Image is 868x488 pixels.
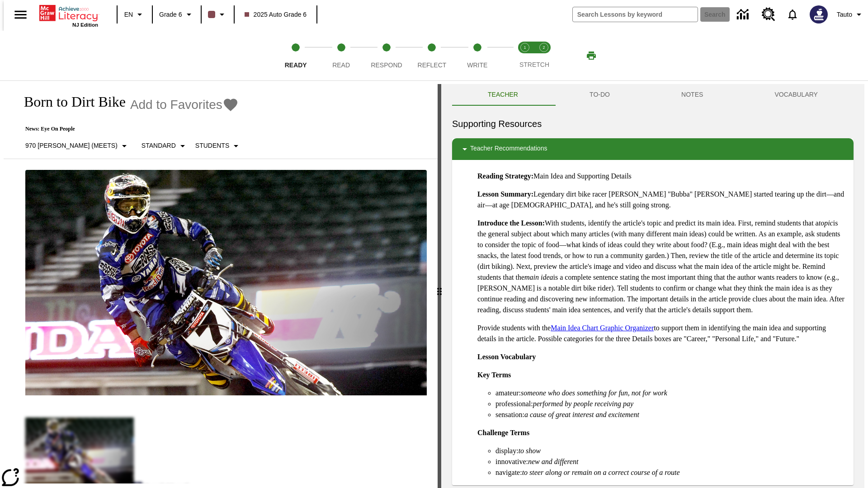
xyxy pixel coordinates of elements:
strong: Introduce the Lesson: [477,219,545,227]
div: Press Enter or Spacebar and then press right and left arrow keys to move the slider [438,84,441,488]
div: Home [39,3,98,28]
li: display: [495,446,846,456]
em: to show [519,447,541,455]
strong: Challenge Terms [477,429,529,436]
p: 970 [PERSON_NAME] (Meets) [25,141,118,150]
span: NJ Edition [72,22,98,28]
button: Profile/Settings [833,6,868,23]
em: someone who does something for fun, not for work [521,389,667,397]
strong: Reading Strategy: [477,172,533,180]
li: navigate: [495,467,846,478]
div: activity [441,84,864,488]
img: Avatar [810,5,828,23]
p: Standard [142,141,176,150]
button: Ready step 1 of 5 [269,31,322,80]
p: News: Eye On People [14,126,245,132]
div: Teacher Recommendations [452,138,854,160]
button: Select Student [192,138,245,154]
button: Teacher [452,84,554,106]
a: Resource Center, Will open in new tab [756,2,781,27]
em: a cause of great interest and excitement [524,411,639,418]
a: Notifications [781,3,804,26]
button: Stretch Respond step 2 of 2 [531,31,557,80]
span: Add to Favorites [130,98,222,112]
button: NOTES [646,84,739,106]
button: Add to Favorites - Born to Dirt Bike [130,97,239,113]
span: Read [332,61,350,69]
span: Grade 6 [159,10,182,19]
strong: Lesson Summary: [477,190,533,198]
em: topic [819,219,833,227]
text: 2 [542,45,545,50]
strong: Lesson Vocabulary [477,353,536,361]
div: reading [4,84,438,483]
button: Reflect step 4 of 5 [406,31,458,80]
li: sensation: [495,409,846,420]
a: Data Center [731,2,756,27]
text: 1 [524,45,526,50]
a: Main Idea Chart Graphic Organizer [551,324,654,332]
span: Write [467,61,487,69]
p: With students, identify the article's topic and predict its main idea. First, remind students tha... [477,218,846,315]
button: Scaffolds, Standard [138,138,192,154]
p: Legendary dirt bike racer [PERSON_NAME] "Bubba" [PERSON_NAME] started tearing up the dirt—and air... [477,189,846,211]
button: Class color is dark brown. Change class color [204,6,231,23]
span: EN [124,10,133,19]
em: new and different [528,458,578,465]
li: amateur: [495,388,846,399]
h1: Born to Dirt Bike [14,94,126,110]
span: Reflect [418,61,447,69]
em: main idea [524,273,553,281]
em: performed by people receiving pay [533,400,633,408]
li: professional: [495,399,846,409]
p: Teacher Recommendations [470,144,547,155]
button: Language: EN, Select a language [120,6,149,23]
button: Respond step 3 of 5 [360,31,413,80]
button: Select Lexile, 970 Lexile (Meets) [22,138,133,154]
button: Write step 5 of 5 [451,31,504,80]
span: Tauto [837,10,852,19]
span: STRETCH [519,61,549,68]
input: search field [573,7,698,22]
h6: Supporting Resources [452,117,854,131]
p: Provide students with the to support them in identifying the main idea and supporting details in ... [477,323,846,344]
button: Stretch Read step 1 of 2 [512,31,538,80]
strong: Key Terms [477,371,511,379]
span: Respond [371,61,402,69]
p: Main Idea and Supporting Details [477,171,846,182]
button: Print [577,47,606,64]
button: Select a new avatar [804,3,833,26]
button: Grade: Grade 6, Select a grade [156,6,198,23]
li: innovative: [495,456,846,467]
img: Motocross racer James Stewart flies through the air on his dirt bike. [25,170,427,396]
div: Instructional Panel Tabs [452,84,854,106]
button: VOCABULARY [739,84,854,106]
button: TO-DO [554,84,646,106]
span: Ready [285,61,307,69]
button: Open side menu [7,1,34,28]
p: Students [195,141,229,150]
button: Read step 2 of 5 [315,31,367,80]
em: to steer along or remain on a correct course of a route [522,469,680,476]
span: 2025 Auto Grade 6 [245,10,307,19]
